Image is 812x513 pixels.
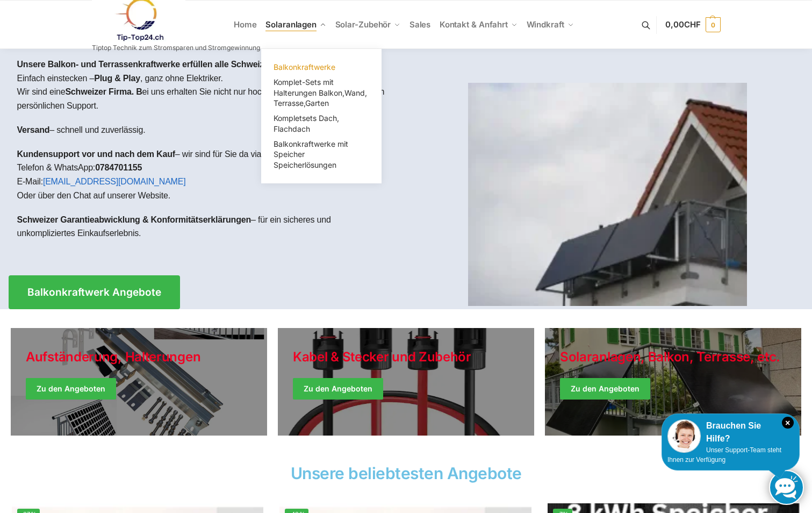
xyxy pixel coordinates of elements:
div: Einfach einstecken – , ganz ohne Elektriker. [9,49,406,259]
a: Windkraft [522,1,578,49]
span: Balkonkraftwerk Angebote [27,287,161,297]
a: Balkonkraftwerke mit Speicher Speicherlösungen [268,137,375,173]
strong: Schweizer Firma. B [65,87,142,96]
a: Winter Jackets [545,328,801,436]
img: Home 1 [468,83,747,306]
a: Kontakt & Anfahrt [435,1,522,49]
strong: Schweizer Garantieabwicklung & Konformitätserklärungen [17,215,251,224]
a: Komplet-Sets mit Halterungen Balkon,Wand, Terrasse,Garten [268,75,375,111]
p: Tiptop Technik zum Stromsparen und Stromgewinnung [92,45,260,51]
span: Solaranlagen [265,19,317,30]
span: Kompletsets Dach, Flachdach [274,113,339,133]
a: Solar-Zubehör [330,1,405,49]
a: [EMAIL_ADDRESS][DOMAIN_NAME] [43,177,186,186]
span: Unser Support-Team steht Ihnen zur Verfügung [667,446,781,464]
p: – für ein sicheres und unkompliziertes Einkaufserlebnis. [17,213,398,240]
span: Kontakt & Anfahrt [440,19,508,30]
span: 0,00 [665,19,700,30]
a: Holiday Style [11,328,267,436]
span: Solar-Zubehör [335,19,391,30]
a: Balkonkraftwerke [268,60,375,75]
strong: 0784701155 [95,163,142,172]
span: CHF [684,19,701,30]
p: – wir sind für Sie da via: Telefon & WhatsApp: E-Mail: Oder über den Chat auf unserer Website. [17,147,398,202]
span: Windkraft [527,19,564,30]
i: Schließen [782,417,794,429]
a: Holiday Style [278,328,534,436]
span: Komplet-Sets mit Halterungen Balkon,Wand, Terrasse,Garten [274,77,367,108]
a: Kompletsets Dach, Flachdach [268,111,375,137]
span: Sales [409,19,431,30]
h2: Unsere beliebtesten Angebote [9,465,804,481]
img: Customer service [667,419,701,453]
span: Balkonkraftwerke [274,62,335,72]
strong: Versand [17,125,50,134]
a: Sales [405,1,435,49]
div: Brauchen Sie Hilfe? [667,419,794,445]
strong: Kundensupport vor und nach dem Kauf [17,149,175,159]
a: Balkonkraftwerk Angebote [9,275,180,309]
span: 0 [706,17,721,32]
strong: Unsere Balkon- und Terrassenkraftwerke erfüllen alle Schweizer Vorschriften. [17,60,326,69]
p: – schnell und zuverlässig. [17,123,398,137]
p: Wir sind eine ei uns erhalten Sie nicht nur hochwertige Produkte, sondern auch persönlichen Support. [17,85,398,112]
a: Solaranlagen [261,1,330,49]
strong: Plug & Play [94,74,140,83]
a: 0,00CHF 0 [665,9,720,41]
span: Balkonkraftwerke mit Speicher Speicherlösungen [274,139,348,169]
